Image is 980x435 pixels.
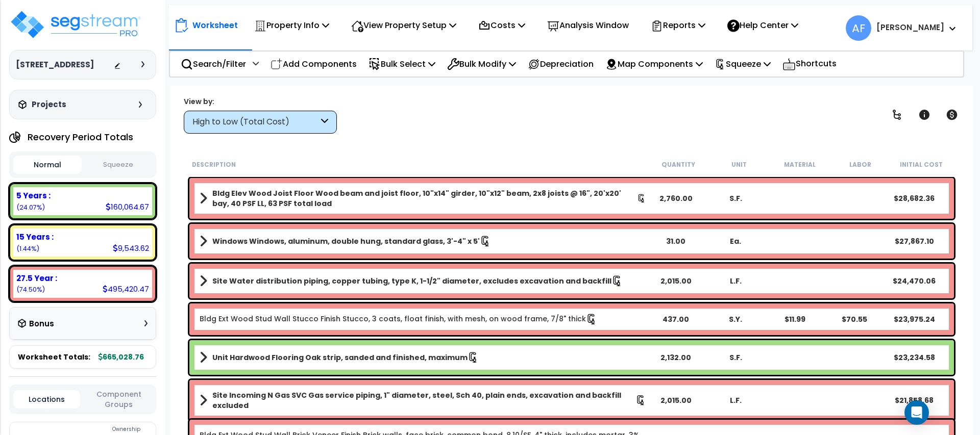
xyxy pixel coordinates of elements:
b: Windows Windows, aluminum, double hung, standard glass, 3'-4" x 5' [212,236,480,246]
p: Depreciation [528,57,594,71]
button: Normal [13,156,82,174]
h4: Recovery Period Totals [28,132,133,142]
p: Help Center [727,18,798,32]
a: Assembly Title [200,390,646,411]
p: Bulk Select [369,57,435,71]
a: Assembly Title [200,234,646,248]
b: Site Water distribution piping, copper tubing, type K, 1-1/2" diameter, excludes excavation and b... [212,276,611,286]
h3: Projects [32,99,66,110]
div: $21,858.68 [885,395,944,405]
div: L.F. [706,395,766,405]
b: [PERSON_NAME] [876,22,944,33]
b: Unit Hardwood Flooring Oak strip, sanded and finished, maximum [212,352,468,363]
div: Ea. [706,236,766,246]
b: Bldg Elev Wood Joist Floor Wood beam and joist floor, 10"x14" girder, 10"x12" beam, 2x8 joists @ ... [212,188,637,209]
div: 2,760.00 [646,193,706,203]
p: Squeeze [715,57,771,71]
button: Component Groups [85,389,152,410]
b: 665,028.76 [99,352,144,362]
div: $28,682.36 [885,193,944,203]
small: Description [192,161,236,169]
img: logo_pro_r.png [9,9,142,40]
p: Bulk Modify [447,57,516,71]
small: Unit [731,161,747,169]
small: Quantity [661,161,695,169]
p: Add Components [271,57,357,71]
small: (1.44%) [16,244,39,253]
b: 15 Years : [16,232,54,242]
div: High to Low (Total Cost) [192,116,318,128]
div: L.F. [706,276,766,286]
div: S.F. [706,193,766,203]
p: View Property Setup [351,18,456,32]
div: Add Components [265,52,362,76]
small: Labor [849,161,871,169]
span: AF [846,15,871,41]
button: Squeeze [84,156,153,174]
p: Worksheet [192,18,238,32]
p: Search/Filter [181,57,246,71]
button: Locations [13,390,80,408]
div: Depreciation [522,52,599,76]
p: Costs [478,18,525,32]
div: $11.99 [765,314,825,324]
div: View by: [184,96,337,107]
div: 160,064.67 [106,201,149,212]
b: 27.5 Year : [16,273,57,284]
h3: Bonus [29,320,54,328]
p: Reports [651,18,705,32]
p: Property Info [254,18,329,32]
h3: [STREET_ADDRESS] [16,60,94,70]
div: Open Intercom Messenger [904,400,929,425]
div: 9,543.62 [113,243,149,253]
small: Material [784,161,816,169]
a: Assembly Title [200,274,646,288]
div: 31.00 [646,236,706,246]
div: $23,234.58 [885,352,944,363]
a: Assembly Title [200,350,646,365]
p: Map Components [605,57,703,71]
small: (74.50%) [16,285,45,294]
span: Worksheet Totals: [18,352,90,362]
div: 2,132.00 [646,352,706,363]
b: 5 Years : [16,190,51,201]
a: Individual Item [200,314,597,325]
div: 2,015.00 [646,276,706,286]
p: Shortcuts [782,57,837,71]
div: S.F. [706,352,766,363]
div: $70.55 [825,314,885,324]
a: Assembly Title [200,188,646,209]
small: Initial Cost [900,161,943,169]
div: 495,420.47 [103,284,149,294]
p: Analysis Window [547,18,629,32]
div: $24,470.06 [885,276,944,286]
div: Shortcuts [777,52,842,76]
div: $27,867.10 [885,236,944,246]
b: Site Incoming N Gas SVC Gas service piping, 1" diameter, steel, Sch 40, plain ends, excavation an... [212,390,635,411]
div: 2,015.00 [646,395,706,405]
div: S.Y. [706,314,766,324]
div: 437.00 [646,314,706,324]
small: (24.07%) [16,203,45,212]
div: $23,975.24 [885,314,944,324]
